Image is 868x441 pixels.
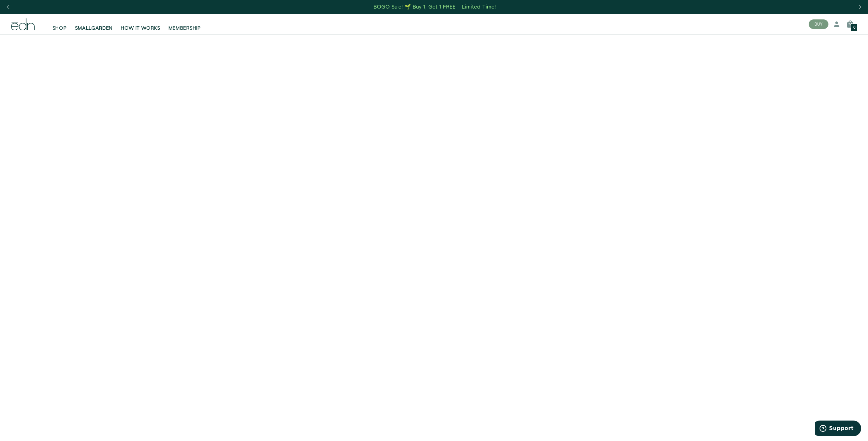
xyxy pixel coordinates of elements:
iframe: Opens a widget where you can find more information [815,421,861,438]
div: BOGO Sale! 🌱 Buy 1, Get 1 FREE – Limited Time! [373,3,496,11]
a: HOW IT WORKS [117,17,164,32]
span: 0 [853,26,855,30]
a: MEMBERSHIP [164,17,205,32]
a: BOGO Sale! 🌱 Buy 1, Get 1 FREE – Limited Time! [373,2,497,12]
span: SMALLGARDEN [75,25,113,32]
a: SMALLGARDEN [71,17,117,32]
span: HOW IT WORKS [121,25,160,32]
span: MEMBERSHIP [168,25,201,32]
span: SHOP [53,25,67,32]
a: SHOP [48,17,71,32]
button: BUY [809,19,828,29]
